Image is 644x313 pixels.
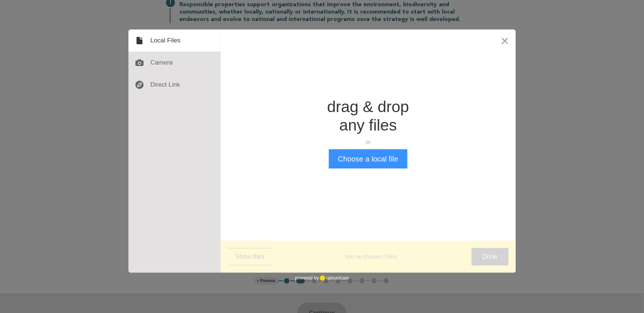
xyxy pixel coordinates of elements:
[494,29,516,52] button: Close
[319,275,349,281] a: uploadcare
[228,248,272,265] button: Show files
[128,52,221,74] div: Camera
[272,253,471,260] div: You’ve chosen 0 files.
[128,74,221,96] div: Direct Link
[329,149,407,168] button: Choose a local file
[327,138,409,146] div: or
[295,273,349,284] div: powered by
[327,98,409,135] div: drag & drop any files
[472,248,509,265] button: Done
[128,29,221,52] div: Local Files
